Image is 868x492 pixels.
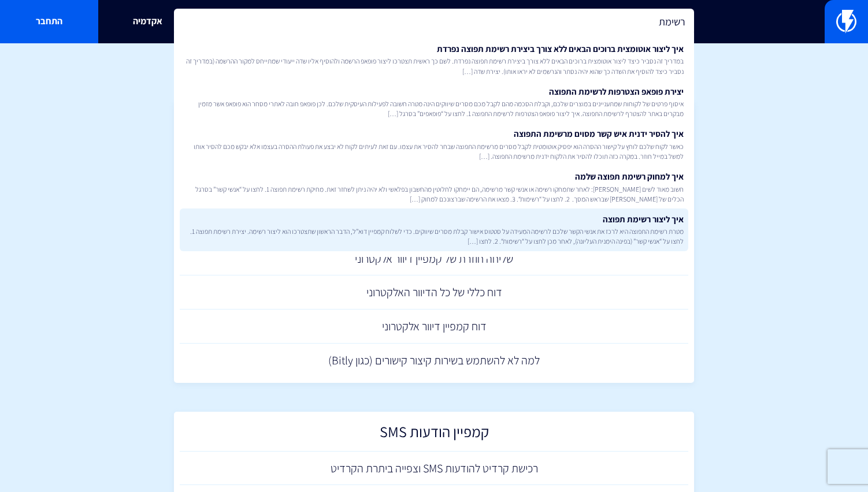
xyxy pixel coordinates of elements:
[184,141,684,161] span: כאשר לקוח שלכם לוחץ על קישור ההסרה הוא יפסיק אוטומטית לקבל מסרים מרשימת התפוצה שבחר להסיר את עצמו...
[184,226,684,246] span: מטרת רשימת התפוצה היא לרכז את אנשי הקשר שלכם לרשימה המעידה על סטטוס אישור קבלת מסרים שיווקים. כדי...
[180,452,688,486] a: רכישת קרדיט להודעות SMS וצפייה ביתרת הקרדיט
[184,184,684,204] span: חשוב מאוד לשים [PERSON_NAME]: לאחר שתמחקו רשימה או אנשי קשר מרשימה, הם יימחקו לחלוטין מהחשבון בפל...
[180,418,688,452] a: קמפיין הודעות SMS
[180,310,688,344] a: דוח קמפיין דיוור אלקטרוני
[184,99,684,118] span: איסוף פרטים של לקוחות שמתעניינים במוצרים שלכם, וקבלת הסכמה מהם לקבל מכם מסרים שיווקים הינה מטרה ח...
[180,166,688,208] a: איך למחוק רשימת תפוצה שלמהחשוב מאוד לשים [PERSON_NAME]: לאחר שתמחקו רשימה או אנשי קשר מרשימה, הם ...
[184,56,684,76] span: במדריך זה נסביר כיצד ליצור אוטומצית ברוכים הבאים ללא צורך ביצירת רשימת תפוצה נפרדת. לשם כך ראשית ...
[180,344,688,378] a: למה לא להשתמש בשירות קיצור קישורים (כגון Bitly)
[180,123,688,166] a: איך להסיר ידנית איש קשר מסוים מרשימת התפוצהכאשר לקוח שלכם לוחץ על קישור ההסרה הוא יפסיק אוטומטית ...
[180,242,688,276] a: שליחה חוזרת של קמפיין דיוור אלקטרוני
[180,208,688,251] a: איך ליצור רשימת תפוצהמטרת רשימת התפוצה היא לרכז את אנשי הקשר שלכם לרשימה המעידה על סטטוס אישור קב...
[174,9,694,35] input: חיפוש מהיר...
[180,275,688,310] a: דוח כללי של כל הדיוור האלקטרוני
[180,38,688,81] a: איך ליצור אוטומצית ברוכים הבאים ללא צורך ביצירת רשימת תפוצה נפרדתבמדריך זה נסביר כיצד ליצור אוטומ...
[180,81,688,124] a: יצירת פופאפ הצטרפות לרשימת התפוצהאיסוף פרטים של לקוחות שמתעניינים במוצרים שלכם, וקבלת הסכמה מהם ל...
[186,423,682,446] h2: קמפיין הודעות SMS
